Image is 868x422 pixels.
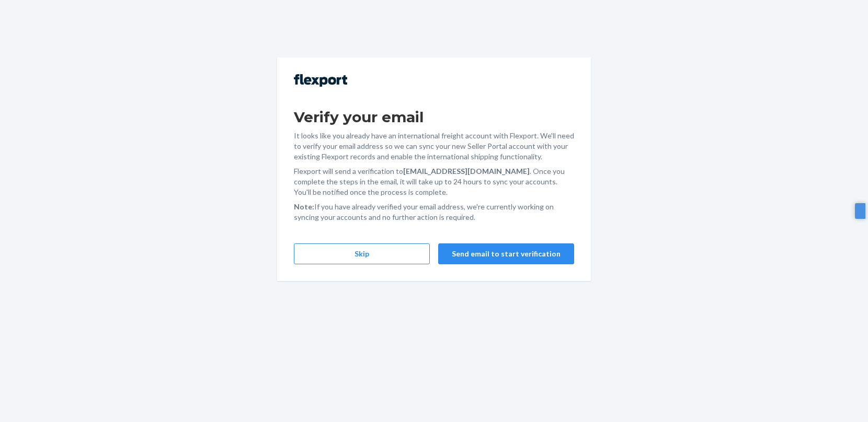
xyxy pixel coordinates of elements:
p: Flexport will send a verification to . Once you complete the steps in the email, it will take up ... [294,166,574,197]
p: It looks like you already have an international freight account with Flexport. We'll need to veri... [294,131,574,162]
strong: Note: [294,202,314,211]
img: Flexport logo [294,74,347,87]
strong: [EMAIL_ADDRESS][DOMAIN_NAME] [403,167,530,175]
button: Send email to start verification [438,243,574,264]
h1: Verify your email [294,108,574,126]
button: Skip [294,243,430,264]
p: If you have already verified your email address, we're currently working on syncing your accounts... [294,202,574,222]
